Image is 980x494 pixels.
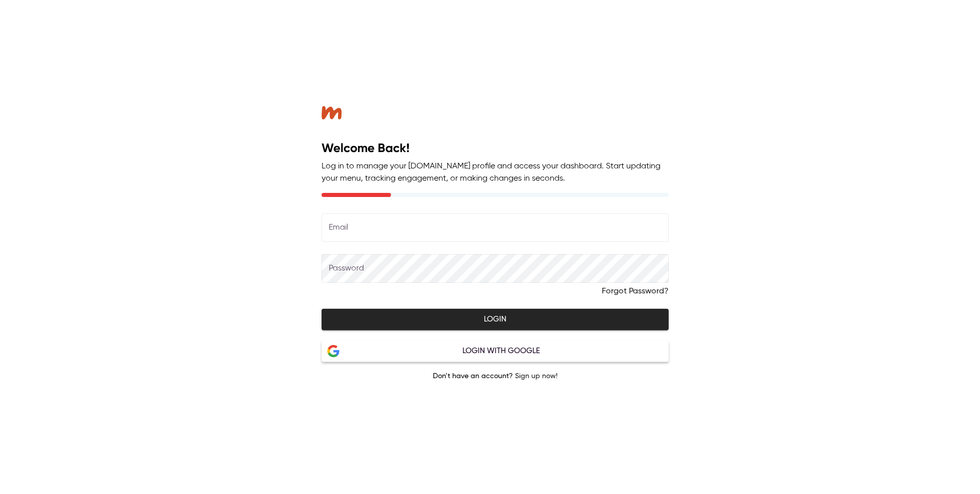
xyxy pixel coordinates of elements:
button: Google LogoLogin with Google [322,340,669,362]
p: Log in to manage your [DOMAIN_NAME] profile and access your dashboard. Start updating your menu, ... [322,160,669,185]
h2: Welcome Back! [322,140,669,156]
button: Login [322,309,669,330]
a: Forgot Password? [602,287,669,297]
a: Sign up now! [515,373,557,380]
p: Don’t have an account? [322,372,669,381]
img: Google Logo [327,344,339,358]
span: Login [333,313,657,326]
div: Login with Google [339,344,663,358]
